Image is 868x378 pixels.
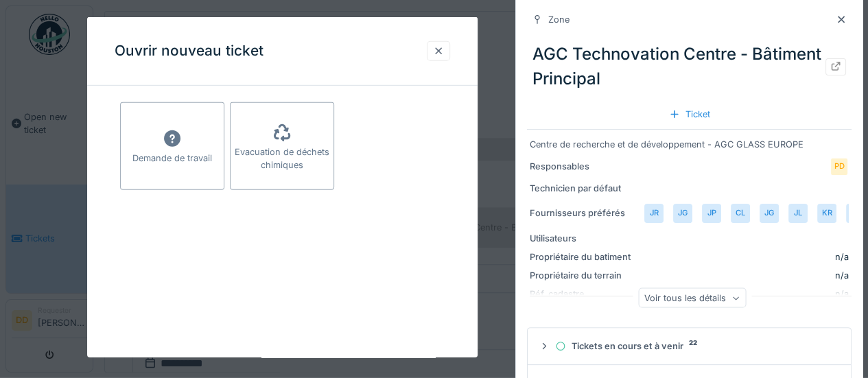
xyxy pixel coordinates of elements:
div: Ticket [664,105,716,123]
div: CL [731,204,750,223]
div: Demande de travail [132,152,212,165]
div: Zone [548,13,570,26]
div: JR [644,204,664,223]
div: n/a [638,269,849,282]
div: Propriétaire du terrain [530,269,633,282]
h3: Ouvrir nouveau ticket [115,43,263,60]
div: JP [702,204,721,223]
div: Technicien par défaut [530,182,633,195]
summary: Tickets en cours et à venir22 [533,333,845,359]
div: Fournisseurs préférés [530,206,633,220]
div: JL [788,204,808,223]
div: AT [846,204,865,223]
div: JG [673,204,692,223]
div: Utilisateurs [530,232,633,245]
div: Evacuation de déchets chimiques [231,145,333,172]
div: Tickets en cours et à venir [555,340,834,353]
div: Propriétaire du batiment [530,250,633,263]
div: JG [760,204,779,223]
div: Responsables [530,160,633,173]
div: PD [830,157,849,176]
div: AGC Technovation Centre - Bâtiment Principal [527,36,852,97]
div: Centre de recherche et de développement - AGC GLASS EUROPE [530,138,849,151]
div: n/a [835,250,849,263]
div: Voir tous les détails [638,288,746,308]
div: KR [817,204,836,223]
